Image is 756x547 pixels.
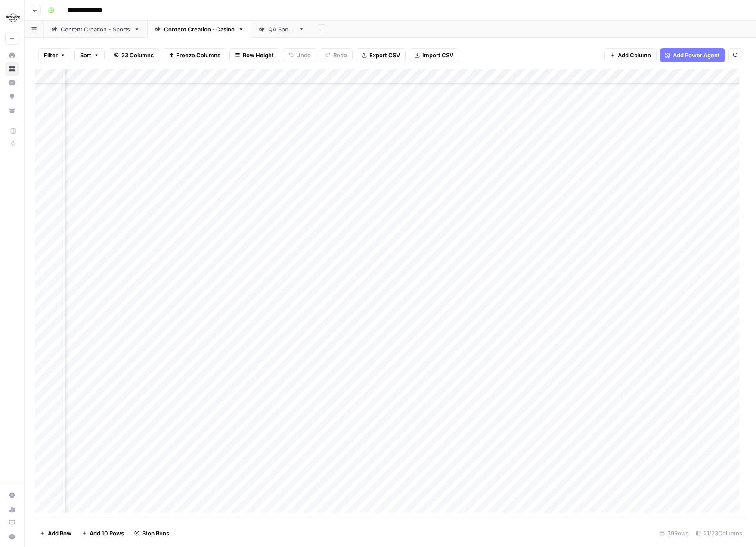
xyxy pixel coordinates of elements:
[604,48,657,62] button: Add Column
[5,76,19,90] a: Insights
[673,51,720,59] span: Add Power Agent
[5,516,19,530] a: Learning Hub
[5,103,19,117] a: Your Data
[108,48,159,62] button: 23 Columns
[268,25,295,34] div: QA Sports
[422,51,453,59] span: Import CSV
[409,48,459,62] button: Import CSV
[142,529,169,538] span: Stop Runs
[90,529,124,538] span: Add 10 Rows
[147,21,251,38] a: Content Creation - Casino
[5,90,19,103] a: Opportunities
[660,48,725,62] button: Add Power Agent
[44,21,147,38] a: Content Creation - Sports
[80,51,91,59] span: Sort
[5,7,19,28] button: Workspace: Hard Rock Digital
[164,25,235,34] div: Content Creation - Casino
[296,51,311,59] span: Undo
[333,51,347,59] span: Redo
[44,51,58,59] span: Filter
[5,502,19,516] a: Usage
[656,526,692,540] div: 39 Rows
[5,10,21,25] img: Hard Rock Digital Logo
[692,526,746,540] div: 21/23 Columns
[35,526,77,540] button: Add Row
[163,48,226,62] button: Freeze Columns
[320,48,353,62] button: Redo
[74,48,105,62] button: Sort
[5,530,19,544] button: Help + Support
[129,526,174,540] button: Stop Runs
[48,529,71,538] span: Add Row
[121,51,154,59] span: 23 Columns
[369,51,400,59] span: Export CSV
[61,25,130,34] div: Content Creation - Sports
[5,48,19,62] a: Home
[5,488,19,502] a: Settings
[251,21,312,38] a: QA Sports
[618,51,651,59] span: Add Column
[283,48,316,62] button: Undo
[176,51,220,59] span: Freeze Columns
[5,62,19,76] a: Browse
[38,48,71,62] button: Filter
[229,48,279,62] button: Row Height
[356,48,406,62] button: Export CSV
[77,526,129,540] button: Add 10 Rows
[243,51,274,59] span: Row Height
